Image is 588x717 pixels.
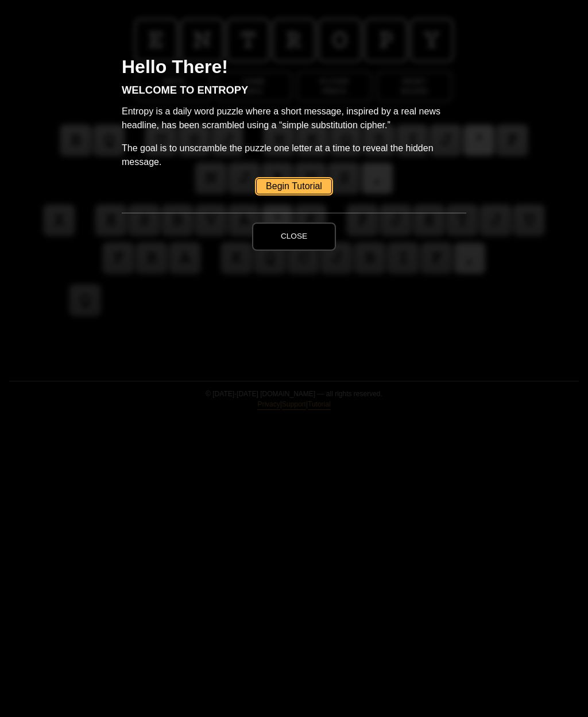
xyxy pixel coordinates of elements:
[122,105,466,141] p: Entropy is a daily word puzzle where a short message, inspired by a real news headline, has been ...
[252,223,336,250] button: Close
[122,57,466,85] h2: Hello There!
[122,85,466,105] h3: Welcome to entropy
[256,178,332,194] a: Begin Tutorial
[122,141,466,178] p: The goal is to unscramble the puzzle one letter at a time to reveal the hidden message.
